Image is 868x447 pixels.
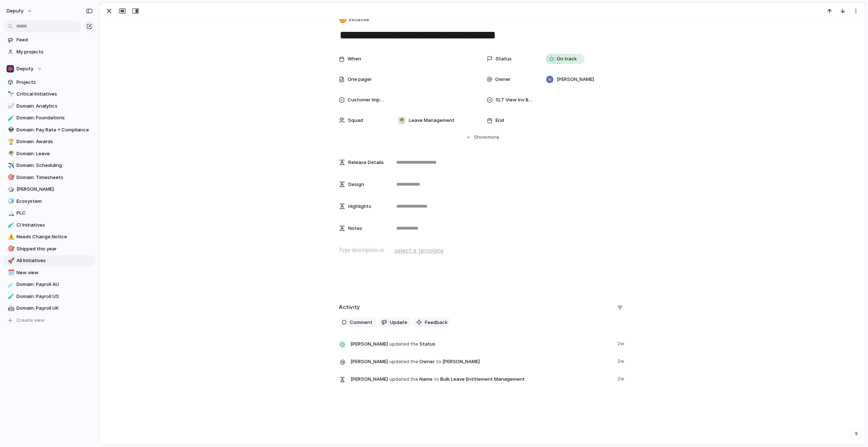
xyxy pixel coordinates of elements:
span: One pager [348,76,372,83]
h2: Activity [339,303,360,312]
span: Deputy [16,65,33,72]
span: Domain: Scheduling [16,162,93,169]
span: Name Bulk Leave Entitlement Management [350,374,613,384]
span: Leave Management [409,117,455,124]
a: 🚀All Initiatives [4,255,95,266]
span: My projects [16,48,93,56]
button: 🚀 [7,257,14,264]
div: 🎲 [8,185,13,194]
div: 🤖Domain: Payroll UK [4,303,95,314]
a: 🧪Domain: Payroll US [4,291,95,302]
div: 🎯Domain: Timesheets [4,172,95,183]
span: 2w [617,356,626,365]
button: ✈️ [7,162,14,169]
button: 🤖 [7,305,14,312]
a: 📈Domain: Analytics [4,101,95,112]
button: 🔭 [7,90,14,98]
span: select a template [394,246,444,255]
span: to [436,358,441,365]
button: 🎯 [7,245,14,253]
span: Needs Change Notice [16,233,93,241]
span: updated the [389,340,418,348]
a: 🏔️PLC [4,208,95,219]
span: Domain: Payroll UK [16,305,93,312]
span: Owner [350,356,613,366]
span: CI Initiatives [16,221,93,229]
span: Ecosystem [16,198,93,205]
a: 🔭Critical Initiatives [4,89,95,100]
div: 🎯 [8,173,13,182]
div: 👽Domain: Pay Rate + Compliance [4,124,95,135]
button: Deputy [4,63,95,74]
a: 🧪CI Initiatives [4,220,95,231]
div: 🧪 [8,221,13,229]
span: Comment [350,319,372,326]
span: [PERSON_NAME] [350,358,388,365]
span: Status [350,339,613,349]
div: 🧊 [8,197,13,205]
a: 🗓️New view [4,267,95,278]
span: New view [16,269,93,276]
div: ⚠️ [8,233,13,241]
span: Customer Impact [348,96,386,104]
span: Notes [348,225,362,232]
div: 📈 [8,102,13,110]
button: 🧪 [7,114,14,122]
div: 🎯 [8,245,13,253]
span: Initiative [349,16,369,23]
button: ☄️ [7,281,14,288]
button: select a template [393,245,445,256]
span: Domain: Awards [16,138,93,145]
div: 🚀 [8,257,13,265]
button: Initiative [338,15,371,25]
div: 🌴 [398,117,405,124]
span: Critical Initiatives [16,90,93,98]
span: [PERSON_NAME] [350,340,388,348]
div: ☄️Domain: Payroll AU [4,279,95,290]
span: Projects [16,79,93,86]
div: 🏆Domain: Awards [4,136,95,147]
a: ⚠️Needs Change Notice [4,231,95,242]
span: more [487,134,499,141]
a: 🧊Ecosystem [4,196,95,207]
span: deputy [7,7,23,15]
button: Create view [4,315,95,326]
div: 🏆 [8,138,13,146]
div: ☄️ [8,280,13,289]
span: Status [496,55,512,63]
span: Release Details [348,159,384,166]
span: Feedback [425,319,448,326]
div: 🔭 [8,90,13,98]
a: 🧪Domain: Foundations [4,112,95,123]
span: Create view [16,317,45,324]
a: ✈️Domain: Scheduling [4,160,95,171]
a: My projects [4,46,95,57]
span: Domain: Foundations [16,114,93,122]
span: PLC [16,209,93,217]
button: 👽 [7,126,14,134]
button: 🗓️ [7,269,14,276]
span: Update [390,319,407,326]
span: Domain: Pay Rate + Compliance [16,126,93,134]
button: 🎲 [7,186,14,193]
button: 🧪 [7,221,14,229]
div: 🧪 [8,292,13,301]
div: 🌴Domain: Leave [4,148,95,159]
div: 🧪 [8,114,13,122]
div: 🎯Shipped this year [4,243,95,254]
button: 🏆 [7,138,14,145]
button: deputy [3,5,36,17]
span: All Initiatives [16,257,93,264]
button: Feedback [413,318,450,327]
div: 🎲[PERSON_NAME] [4,184,95,195]
span: [PERSON_NAME] [442,358,480,365]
